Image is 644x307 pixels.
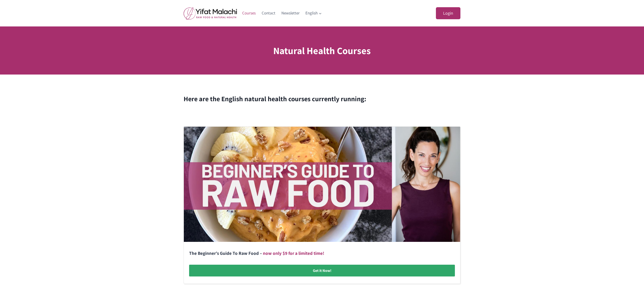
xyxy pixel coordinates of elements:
[239,7,259,19] a: Courses
[184,94,460,104] h2: Here are the English natural health courses currently running:
[278,7,303,19] a: Newsletter
[436,7,460,19] a: Login
[259,7,279,19] a: Contact
[239,7,325,19] nav: Primary
[305,10,322,16] span: English
[273,43,371,58] h1: Natural Health Courses
[184,7,237,20] img: yifat_logo41_en.png
[303,7,325,19] a: English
